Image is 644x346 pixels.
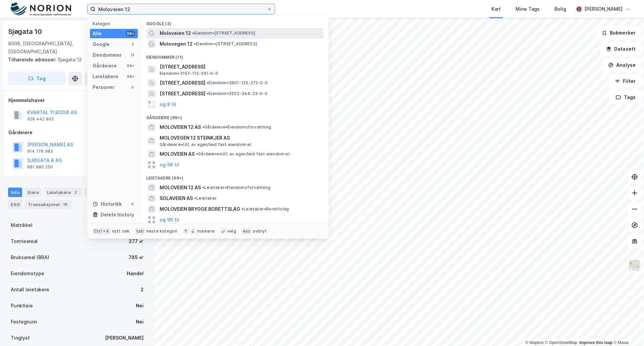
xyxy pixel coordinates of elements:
div: Handel [127,269,144,278]
button: Tags [610,91,641,104]
div: 99+ [126,63,135,68]
span: MOLOVEIEN 12 AS [160,184,201,192]
button: Filter [609,75,641,88]
span: MOLOVEGEN 12 STEINKJER AS [160,134,321,142]
span: Gårdeiere • Utl. av egen/leid fast eiendom el. [160,142,252,147]
div: Kart [491,5,501,13]
div: Info [8,188,22,197]
div: Tomteareal [11,237,38,245]
span: • [192,31,194,36]
div: ESG [8,200,22,209]
span: MOLOVEIEN 12 AS [160,123,201,131]
div: Festegrunn [11,318,37,326]
div: Eiendommer [93,51,122,59]
div: 2 [141,286,144,294]
div: Transaksjoner [25,200,71,209]
img: norion-logo.80e7a08dc31c2e691866.png [11,2,71,16]
button: og 8 til [160,100,176,108]
div: Punktleie [11,302,33,310]
span: • [241,206,244,211]
span: • [207,91,209,96]
div: Leietakere [44,188,82,197]
span: Eiendom • [STREET_ADDRESS] [194,41,257,47]
div: Personer [93,83,114,91]
div: Google [93,40,110,48]
span: Gårdeiere • Utl. av egen/leid fast eiendom el. [196,151,290,157]
div: velg [227,229,236,234]
span: SOLAVEIEN AS [160,194,193,202]
span: [STREET_ADDRESS] [160,90,205,98]
div: Bruksareal (BRA) [11,253,49,261]
span: Leietaker • Eiendomsforvaltning [202,185,270,190]
button: Bokmerker [596,26,641,40]
div: Sjøgata 10 [8,26,43,37]
div: Eiendommer (11) [141,49,329,61]
div: [PERSON_NAME] [584,5,623,13]
span: Moloveien 12 [160,29,191,37]
span: • [202,125,204,130]
div: avbryt [253,229,267,234]
div: 785 ㎡ [128,253,144,261]
button: og 96 til [160,216,179,224]
a: Mapbox [525,340,544,345]
div: Gårdeiere [93,62,117,70]
div: 19 [62,201,69,208]
input: Søk på adresse, matrikkel, gårdeiere, leietakere eller personer [96,4,267,14]
img: Z [628,259,641,272]
span: Leietaker • Borettslag [241,206,289,212]
span: [STREET_ADDRESS] [160,63,321,71]
span: Molovegen 12 [160,40,193,48]
div: Tinglyst [11,334,30,342]
div: Matrikkel [11,221,33,229]
span: Leietaker [194,196,217,201]
div: Gårdeiere [8,129,146,137]
div: Gårdeiere (99+) [141,110,329,122]
div: Datasett [84,188,109,197]
div: Historikk [93,200,122,208]
div: Google (2) [141,16,329,28]
div: 0 [130,85,135,90]
div: 99+ [126,74,135,79]
div: [PERSON_NAME] [105,334,144,342]
div: Hjemmelshaver [8,96,146,104]
div: Sjøgata 12 [8,56,141,64]
div: Kategori [93,21,138,26]
div: neste kategori [146,229,178,234]
div: Antall leietakere [11,286,49,294]
div: Leietakere (99+) [141,170,329,182]
span: • [207,80,209,85]
div: 11 [130,52,135,58]
a: Improve this map [579,340,612,345]
span: Eiendom • 3203-344-23-0-0 [207,91,267,96]
div: Delete history [101,211,134,219]
span: • [194,196,196,201]
div: esc [241,228,252,235]
span: • [202,185,204,190]
span: • [196,151,198,156]
div: 981 880 250 [27,164,53,170]
div: 99+ [126,31,135,36]
span: [STREET_ADDRESS] [160,79,205,87]
button: Analyse [602,58,641,72]
div: Nei [136,302,144,310]
a: OpenStreetMap [545,340,578,345]
button: Datasett [600,42,641,56]
div: Bolig [554,5,566,13]
button: Tag [8,72,66,85]
span: MOLOVEIEN BRYGGE BORETTSLAG [160,205,240,213]
span: Gårdeiere • Eiendomsforvaltning [202,125,271,130]
div: Ctrl + k [93,228,111,235]
span: • [194,41,196,46]
div: Alle [93,30,102,38]
span: Tilhørende adresser: [8,57,58,62]
div: markere [197,229,215,234]
div: 2 [72,189,79,196]
div: Eiendomstype [11,269,44,278]
div: 914 178 983 [27,149,53,154]
div: Mine Tags [516,5,540,13]
button: og 96 til [160,161,179,169]
iframe: Chat Widget [610,314,644,346]
div: 928 442 802 [27,116,54,122]
span: MOLOVEIEN AS [160,150,195,158]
